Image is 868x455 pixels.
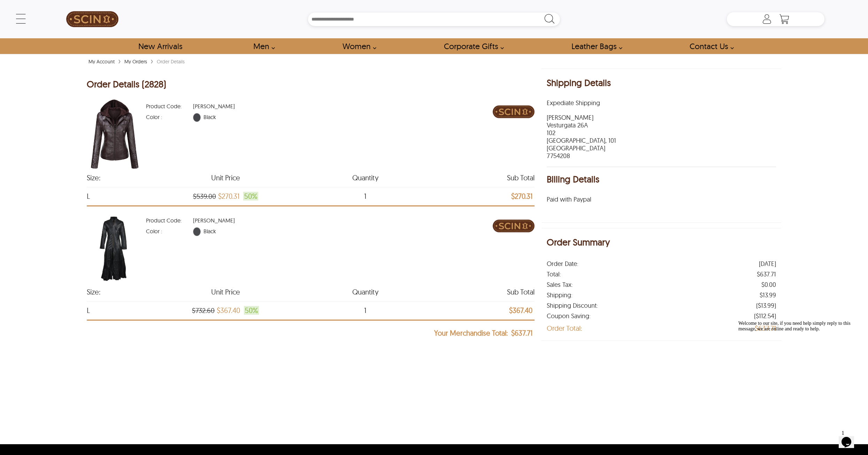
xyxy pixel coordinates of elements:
[87,213,143,283] img: scin-13177w-black.jpg
[547,300,776,311] li: Shipping Discount $13.99
[44,3,141,35] a: SCIN
[130,38,190,54] a: Shop New Arrivals
[682,38,738,54] a: contact-us
[87,289,199,296] span: Size:
[547,280,776,290] li: Sales Tax $0.00
[309,193,421,200] span: quantity 1
[547,99,776,107] p: Expediate Shipping
[146,217,235,224] div: Product Code Product Code NYLA
[193,103,235,110] span: [PERSON_NAME]
[3,3,128,14] div: Welcome to our site, if you need help simply reply to this message, we are online and ready to help.
[243,192,258,201] span: 50 %
[169,289,281,296] span: Unit Price
[434,330,532,337] strong: Your Merchandise Total $637.71
[511,193,532,200] strong: subTotal $270.31
[335,38,380,54] a: Shop Women Leather Jackets
[3,3,115,14] span: Welcome to our site, if you need help simply reply to this message, we are online and ready to help.
[547,271,561,278] div: Total:
[493,99,535,124] img: Brand Logo Shopping Cart Image
[203,113,217,120] span: Black
[547,174,776,186] h1: Billing Details
[87,193,199,200] span: Size L
[493,213,535,238] img: Brand Logo Shopping Cart Image
[309,174,421,181] span: Quantity
[146,103,235,110] div: Product Code Product Code EMMIE
[218,192,239,201] span: Unit Price which was at a price of $539.00%, now after discount the price is $270.31 Discount of 50%
[547,325,582,332] div: Order Total:
[547,290,776,300] li: Shipping $13.99
[757,271,776,278] div: $637.71
[245,38,279,54] a: shop men's leather jackets
[146,217,193,224] span: Product Code :
[146,228,193,235] span: Color :
[434,330,508,337] span: Your Merchandise Total:
[203,228,217,235] span: Black
[511,330,532,337] span: $637.71
[547,196,776,203] p: Paid with Paypal
[193,217,235,224] span: [PERSON_NAME]
[118,55,121,67] span: ›
[146,103,193,110] span: Product Code :
[169,174,281,181] span: Unit Price
[547,313,591,320] div: Coupon Saving:
[547,99,776,107] span: expediateShipping
[436,38,508,54] a: Shop Leather Corporate Gifts
[309,307,421,314] span: quantity 1
[547,259,776,269] li: Order Date Sep 2nd, 2025
[547,237,776,249] h1: Order Summary
[193,192,216,201] strike: $539.00
[547,260,578,267] div: Order Date:
[547,114,776,160] p: [PERSON_NAME] Vesturgata 26A 102 [GEOGRAPHIC_DATA], 101 [GEOGRAPHIC_DATA] 7754208
[547,302,598,309] div: Shipping Discount:
[547,281,573,288] div: Sales Tax:
[563,38,626,54] a: Shop Leather Bags
[87,99,143,169] img: scin-13090w-darkcoffee.jpg
[146,113,193,120] span: Color :
[87,174,199,181] span: Size:
[760,292,776,299] div: $13.99
[761,281,776,288] div: $0.00
[87,79,166,91] h1: Order Details (2828)
[547,78,776,89] h1: Shipping Details
[309,289,421,296] span: Quantity
[547,269,776,280] li: Total $637.71
[217,306,240,315] span: Unit Price which was at a price of $732.60%, now after discount the price is $367.40 Discount of 50%
[777,14,791,24] a: Shopping Cart
[736,318,861,424] iframe: chat widget
[839,427,861,448] iframe: chat widget
[87,307,199,314] span: Size L
[547,321,776,335] li: Order Total $637.71
[547,292,573,299] div: Shipping:
[756,302,776,309] div: ( $13.99 )
[754,313,776,320] div: ( $112.54 )
[759,260,776,267] div: [DATE]
[547,114,776,160] div: First Name Milosz Last Name Lakomy Address Vesturgata 26A 102 City and State Reykjavik Capital Re...
[87,58,116,65] a: My Account
[66,3,118,35] img: SCIN
[509,307,532,314] strong: subTotal $367.40
[155,58,186,65] div: Order Details
[123,58,149,65] a: My Orders
[244,306,259,315] span: 50 %
[547,311,776,321] li: Coupon Saving $112.54
[151,55,153,67] span: ›
[423,289,535,296] span: Sub Total
[192,306,215,315] strike: $732.60
[423,174,535,181] span: Sub Total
